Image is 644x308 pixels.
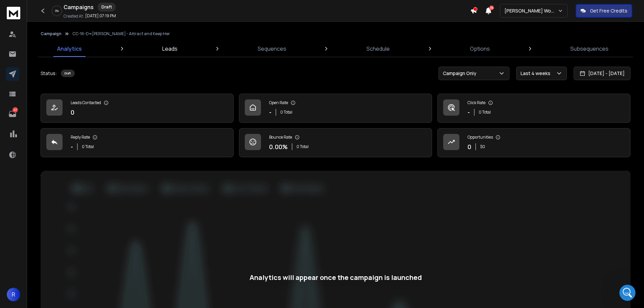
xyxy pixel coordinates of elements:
[119,3,131,15] div: Close
[7,7,20,19] img: logo
[504,7,558,14] p: [PERSON_NAME] Workspace
[19,4,30,15] img: Profile image for Lakshita
[98,3,116,11] div: Draft
[6,207,129,219] textarea: Message…
[24,116,130,144] div: Why are you talking about capitalization.......that was not my point.
[82,144,94,149] p: 0 Total
[5,69,130,116] div: Lakshita says…
[71,135,90,140] p: Reply Rate
[269,135,292,140] p: Bounce Rate
[4,3,17,16] button: go back
[11,73,105,106] div: Regarding transferring leads, could you please share a video recording or screenshot on what the ...
[576,4,632,18] button: Get Free Credits
[30,120,124,140] div: Why are you talking about capitalization.......that was not my point.
[468,142,471,151] p: 0
[468,108,470,117] p: -
[57,45,82,53] p: Analytics
[479,110,491,115] p: 0 Total
[269,142,288,151] p: 0.00 %
[239,94,432,123] a: Open Rate-0 Total
[33,3,55,8] h1: Lakshita
[61,70,75,77] div: Draft
[521,70,553,77] p: Last 4 weeks
[64,14,84,19] p: Created At:
[106,3,119,16] button: Home
[249,273,422,282] div: Analytics will appear once the campaign is launched
[280,110,292,115] p: 0 Total
[254,41,290,57] a: Sequences
[10,221,16,227] button: Emoji picker
[443,70,479,77] p: Campaign Only
[5,69,111,111] div: Regarding transferring leads, could you please share a video recording or screenshot on what the ...
[619,285,636,301] iframe: Intercom live chat
[470,45,490,53] p: Options
[5,149,111,184] div: Got it, I was referring to the contents of the name of the campaign, do you mean the content of t...
[489,5,494,10] span: 36
[162,45,177,53] p: Leads
[158,41,182,57] a: Leads
[13,107,18,113] p: 47
[41,94,234,123] a: Leads Contacted0
[466,41,494,57] a: Options
[41,31,62,37] button: Campaign
[7,288,20,301] button: R
[590,7,627,14] p: Get Free Credits
[24,189,130,257] div: If you place text in the search box and press enter you will see the results so that is fine. But...
[362,41,394,57] a: Schedule
[33,8,46,15] p: Active
[269,100,288,105] p: Open Rate
[43,221,48,227] button: Start recording
[85,13,116,19] p: [DATE] 07:19 PM
[366,45,390,53] p: Schedule
[258,45,286,53] p: Sequences
[64,3,94,11] h1: Campaigns
[6,107,19,121] a: 47
[30,193,124,253] div: If you place text in the search box and press enter you will see the results so that is fine. But...
[5,116,130,149] div: Robert says…
[566,41,613,57] a: Subsequences
[32,221,38,227] button: Upload attachment
[11,153,105,180] div: Got it, I was referring to the contents of the name of the campaign, do you mean the content of t...
[296,144,309,149] p: 0 Total
[269,108,271,117] p: -
[53,41,86,57] a: Analytics
[116,219,127,230] button: Send a message…
[71,142,73,151] p: -
[437,128,630,157] a: Opportunities0$0
[72,31,170,37] p: CC-16-D=[PERSON_NAME] - Attract and Keep Her
[239,128,432,157] a: Bounce Rate0.00%0 Total
[5,149,130,189] div: Lakshita says…
[21,221,27,227] button: Gif picker
[71,108,74,117] p: 0
[71,100,101,105] p: Leads Contacted
[437,94,630,123] a: Click Rate-0 Total
[41,70,57,77] p: Status:
[468,135,493,140] p: Opportunities
[468,100,485,105] p: Click Rate
[480,144,485,149] p: $ 0
[5,189,130,262] div: Robert says…
[55,9,59,13] p: 0 %
[570,45,609,53] p: Subsequences
[574,67,630,80] button: [DATE] - [DATE]
[41,128,234,157] a: Reply Rate-0 Total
